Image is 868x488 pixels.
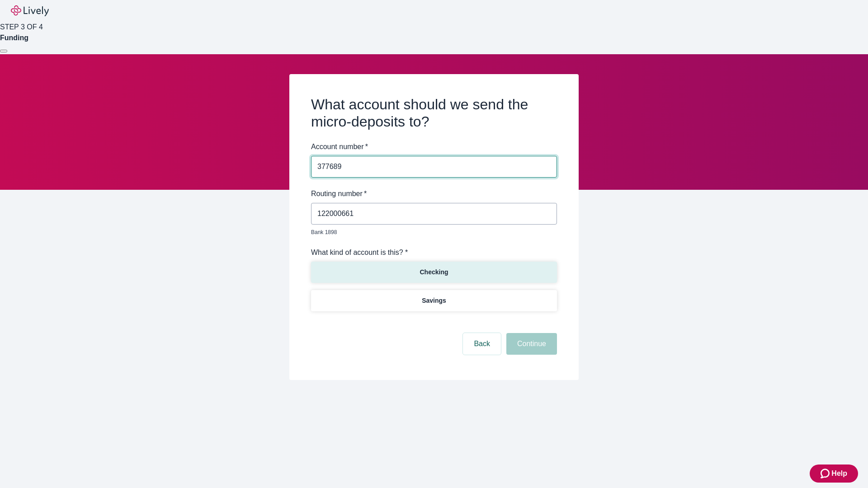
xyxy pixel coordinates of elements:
label: What kind of account is this? * [311,247,408,258]
p: Savings [422,296,446,305]
p: Bank 1898 [311,228,551,236]
p: Checking [420,267,448,277]
button: Zendesk support iconHelp [810,465,858,483]
svg: Zendesk support icon [821,468,831,479]
button: Back [463,333,501,355]
button: Savings [311,290,557,311]
span: Help [831,468,847,479]
img: Lively [11,5,49,16]
label: Routing number [311,188,367,199]
h2: What account should we send the micro-deposits to? [311,96,557,131]
button: Checking [311,262,557,283]
label: Account number [311,141,368,152]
